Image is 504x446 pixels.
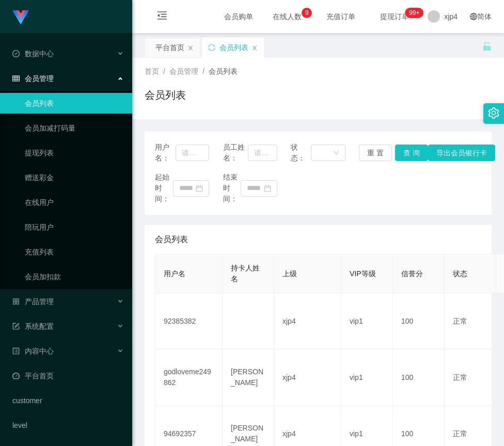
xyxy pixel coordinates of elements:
span: 状态： [291,142,310,164]
td: 92385382 [155,293,223,349]
i: 图标: setting [488,107,499,119]
td: 100 [393,349,445,406]
a: 赠送彩金 [25,167,124,188]
td: 100 [393,293,445,349]
span: 提现订单 [375,13,414,20]
a: 会员加扣款 [25,266,124,287]
td: xjp4 [274,293,341,349]
div: 平台首页 [155,38,184,57]
sup: 9 [302,8,312,18]
span: 内容中心 [12,347,54,355]
i: 图标: close [251,45,258,51]
td: xjp4 [274,349,341,406]
span: 产品管理 [12,297,54,306]
a: 陪玩用户 [25,217,124,237]
span: 状态 [453,269,467,278]
span: 上级 [282,269,297,278]
span: 信誉分 [401,269,423,278]
i: 图标: table [12,75,20,82]
span: 正常 [453,317,467,325]
span: 会员列表 [155,233,188,246]
input: 请输入 [176,145,209,161]
i: 图标: global [470,13,477,20]
i: 图标: appstore-o [12,298,20,305]
span: 在线人数 [267,13,307,20]
a: level [12,415,124,436]
span: 系统配置 [12,322,54,330]
a: 会员列表 [25,93,124,114]
span: 会员管理 [169,67,198,75]
span: 起始时间： [155,172,173,204]
i: 图标: unlock [482,42,492,51]
span: / [163,67,165,75]
span: 会员管理 [12,74,54,83]
span: 员工姓名： [223,142,248,164]
span: VIP等级 [350,269,376,278]
span: / [202,67,204,75]
span: 会员列表 [209,67,238,75]
i: 图标: profile [12,347,20,355]
span: 结束时间： [223,172,241,204]
i: 图标: calendar [196,185,203,192]
button: 查 询 [395,145,428,161]
i: 图标: close [187,45,194,51]
span: 用户名： [155,142,176,164]
input: 请输入 [248,145,277,161]
button: 重 置 [359,145,392,161]
span: 首页 [145,67,159,75]
i: 图标: sync [208,44,215,51]
p: 9 [305,8,309,18]
span: 正常 [453,429,467,438]
td: vip1 [341,293,393,349]
div: 会员列表 [219,38,248,57]
i: 图标: calendar [264,185,271,192]
i: 图标: check-circle-o [12,50,20,57]
img: logo.9652507e.png [12,10,29,25]
button: 导出会员银行卡 [428,145,495,161]
span: 充值订单 [321,13,360,20]
td: godloveme249862 [155,349,223,406]
i: 图标: form [12,323,20,330]
a: 在线用户 [25,192,124,213]
td: [PERSON_NAME] [223,349,274,406]
a: 充值列表 [25,242,124,262]
span: 持卡人姓名 [231,264,260,283]
a: 图标: dashboard平台首页 [12,365,124,386]
i: 图标: down [333,150,339,157]
td: vip1 [341,349,393,406]
span: 用户名 [164,269,185,278]
a: customer [12,390,124,411]
span: 正常 [453,373,467,381]
span: 数据中心 [12,50,54,58]
i: 图标: menu-fold [145,1,180,34]
h1: 会员列表 [145,87,186,103]
a: 会员加减打码量 [25,118,124,138]
sup: 211 [405,8,423,18]
a: 提现列表 [25,142,124,163]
